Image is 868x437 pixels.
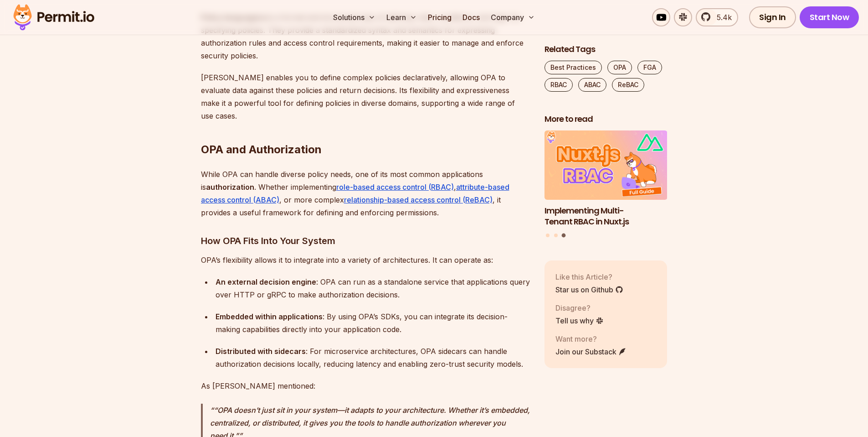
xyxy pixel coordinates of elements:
a: Start Now [800,6,859,28]
a: Pricing [424,8,455,26]
h2: Related Tags [544,44,668,55]
a: 5.4k [696,8,738,26]
div: : For microservice architectures, OPA sidecars can handle authorization decisions locally, reduci... [216,345,530,370]
a: relationship-based access control (ReBAC) [344,195,493,204]
a: Docs [459,8,483,26]
button: Go to slide 1 [546,234,550,237]
div: : By using OPA’s SDKs, you can integrate its decision-making capabilities directly into your appl... [216,310,530,336]
a: Star us on Github [555,284,623,295]
a: Implementing Multi-Tenant RBAC in Nuxt.jsImplementing Multi-Tenant RBAC in Nuxt.js [544,130,668,228]
a: RBAC [544,78,573,92]
img: Permit logo [9,2,98,33]
div: Posts [544,130,668,239]
a: FGA [637,61,662,74]
a: OPA [607,61,632,74]
img: Implementing Multi-Tenant RBAC in Nuxt.js [544,130,668,200]
div: : OPA can run as a standalone service that applications query over HTTP or gRPC to make authoriza... [216,276,530,301]
button: Solutions [329,8,379,26]
h3: Implementing Multi-Tenant RBAC in Nuxt.js [544,205,668,228]
strong: An external decision engine [216,277,316,286]
p: OPA’s flexibility allows it to integrate into a variety of architectures. It can operate as: [201,254,530,266]
p: As [PERSON_NAME] mentioned: [201,380,530,392]
button: Go to slide 2 [554,234,558,237]
a: Join our Substack [555,346,627,357]
a: Best Practices [544,61,602,74]
button: Company [487,8,539,26]
h3: How OPA Fits Into Your System [201,234,530,248]
p: Disagree? [555,302,604,313]
p: Like this Article? [555,271,623,282]
a: attribute-based access control (ABAC) [201,182,509,204]
a: ABAC [578,78,606,92]
a: Sign In [749,6,796,28]
button: Go to slide 3 [562,233,566,237]
h2: More to read [544,114,668,125]
a: Tell us why [555,315,604,326]
p: Want more? [555,333,627,344]
h2: OPA and Authorization [201,106,530,157]
p: While OPA can handle diverse policy needs, one of its most common applications is . Whether imple... [201,168,530,219]
strong: authorization [206,182,254,192]
strong: Embedded within applications [216,312,323,321]
strong: Distributed with sidecars [216,347,306,356]
a: ReBAC [612,78,644,92]
li: 3 of 3 [544,130,668,228]
p: are a formal and structured way of defining rules, conditions, and logic for specifying policies.... [201,11,530,62]
p: [PERSON_NAME] enables you to define complex policies declaratively, allowing OPA to evaluate data... [201,71,530,122]
button: Learn [383,8,421,26]
a: role-based access control (RBAC) [336,182,454,192]
span: 5.4k [711,12,732,23]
